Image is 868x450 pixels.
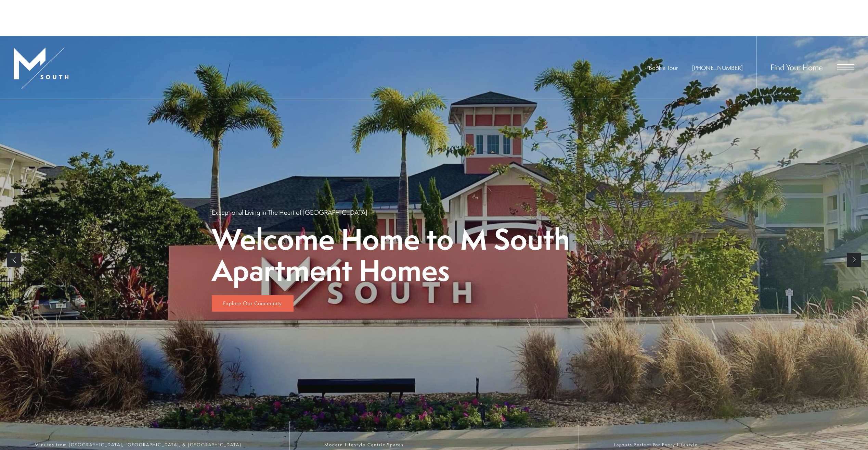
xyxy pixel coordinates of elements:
span: Minutes from [GEOGRAPHIC_DATA], [GEOGRAPHIC_DATA], & [GEOGRAPHIC_DATA] [35,442,241,448]
a: Explore Our Community [212,295,294,312]
a: Call Us at 813-570-8014 [692,64,743,72]
img: MSouth [14,48,68,89]
span: [PHONE_NUMBER] [692,64,743,72]
button: Open Menu [837,64,854,70]
a: Previous [7,253,21,267]
a: Next [847,253,861,267]
span: Layouts Perfect For Every Lifestyle [614,442,698,448]
a: Book a Tour [649,64,678,72]
a: Find Your Home [770,62,823,73]
p: Welcome Home to M South Apartment Homes [212,224,657,286]
span: Modern Lifestyle Centric Spaces [324,442,443,448]
p: Exceptional Living in The Heart of [GEOGRAPHIC_DATA] [212,208,367,217]
span: Explore Our Community [223,300,282,307]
